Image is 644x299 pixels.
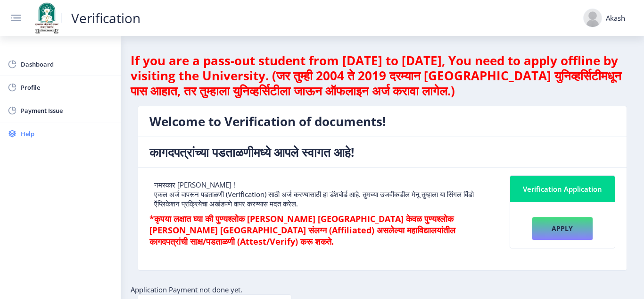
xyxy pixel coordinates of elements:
[131,285,242,294] span: Application Payment not done yet.
[131,53,634,98] h4: If you are a pass-out student from [DATE] to [DATE], You need to apply offline by visiting the Un...
[21,128,113,139] span: Help
[149,145,615,160] h4: कागदपत्रांच्या पडताळणीमध्ये आपले स्वागत आहे!
[21,105,113,116] span: Payment Issue
[154,180,491,208] p: नमस्कार [PERSON_NAME] ! एकल अर्ज वापरून पडताळणी (Verification) साठी अर्ज करण्यासाठी हा डॅशबोर्ड आ...
[32,1,61,34] img: solapur_logo.png
[21,82,113,93] span: Profile
[149,114,615,129] h4: Welcome to Verification of documents!
[521,183,604,195] div: Verification Application
[606,13,625,23] div: Akash
[149,213,495,247] h6: *कृपया लक्षात घ्या की पुण्यश्लोक [PERSON_NAME] [GEOGRAPHIC_DATA] केवळ पुण्यश्लोक [PERSON_NAME] [G...
[21,59,113,70] span: Dashboard
[532,217,593,240] button: Apply
[61,13,150,23] a: Verification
